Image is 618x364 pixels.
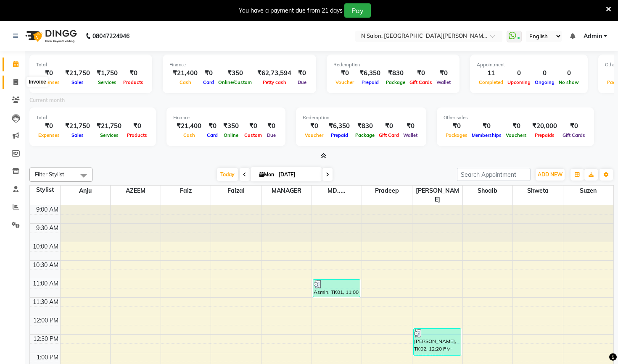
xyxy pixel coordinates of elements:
[384,68,407,78] div: ₹830
[169,68,201,78] div: ₹21,400
[557,68,581,78] div: 0
[296,79,309,85] span: Due
[257,171,276,178] span: Mon
[265,132,278,138] span: Due
[477,61,581,68] div: Appointment
[36,68,62,78] div: ₹0
[239,6,343,15] div: You have a payment due from 21 days
[303,114,420,121] div: Redemption
[444,121,470,131] div: ₹0
[504,132,529,138] span: Vouchers
[353,132,377,138] span: Package
[161,186,211,196] span: Faiz
[98,132,121,138] span: Services
[93,121,125,131] div: ₹21,750
[216,79,254,85] span: Online/Custom
[32,335,60,343] div: 12:30 PM
[513,186,563,196] span: shweta
[434,68,453,78] div: ₹0
[329,132,350,138] span: Prepaid
[407,79,434,85] span: Gift Cards
[533,68,557,78] div: 0
[29,97,65,104] label: Current month
[505,79,533,85] span: Upcoming
[276,168,318,181] input: 2025-09-01
[401,132,420,138] span: Wallet
[31,261,60,270] div: 10:30 AM
[173,114,279,121] div: Finance
[261,79,288,85] span: Petty cash
[538,171,563,178] span: ADD NEW
[295,68,309,78] div: ₹0
[36,114,149,121] div: Total
[205,132,220,138] span: Card
[384,79,407,85] span: Package
[359,79,381,85] span: Prepaid
[533,132,557,138] span: Prepaids
[34,205,60,214] div: 9:00 AM
[242,121,264,131] div: ₹0
[31,279,60,288] div: 11:00 AM
[533,79,557,85] span: Ongoing
[353,121,377,131] div: ₹830
[242,132,264,138] span: Custom
[563,186,613,196] span: Suzen
[325,121,353,131] div: ₹6,350
[333,61,453,68] div: Redemption
[61,186,111,196] span: Anju
[560,121,587,131] div: ₹0
[377,132,401,138] span: Gift Card
[211,186,261,196] span: Faizal
[92,24,129,48] b: 08047224946
[31,298,60,306] div: 11:30 AM
[333,79,356,85] span: Voucher
[254,68,295,78] div: ₹62,73,594
[333,68,356,78] div: ₹0
[470,121,504,131] div: ₹0
[36,132,62,138] span: Expenses
[62,68,93,78] div: ₹21,750
[444,132,470,138] span: Packages
[201,68,216,78] div: ₹0
[477,79,505,85] span: Completed
[62,121,93,131] div: ₹21,750
[111,186,161,196] span: AZEEM
[504,121,529,131] div: ₹0
[222,132,240,138] span: Online
[303,132,325,138] span: Voucher
[536,169,565,181] button: ADD NEW
[216,68,254,78] div: ₹350
[407,68,434,78] div: ₹0
[463,186,513,196] span: shoaib
[36,61,145,68] div: Total
[560,132,587,138] span: Gift Cards
[69,79,86,85] span: Sales
[96,79,119,85] span: Services
[205,121,220,131] div: ₹0
[30,186,60,194] div: Stylist
[557,79,581,85] span: No show
[26,77,48,87] div: Invoice
[401,121,420,131] div: ₹0
[584,32,602,41] span: Admin
[344,3,371,18] button: Pay
[36,121,62,131] div: ₹0
[31,242,60,251] div: 10:00 AM
[177,79,193,85] span: Cash
[529,121,560,131] div: ₹20,000
[201,79,216,85] span: Card
[457,168,531,181] input: Search Appointment
[434,79,453,85] span: Wallet
[220,121,242,131] div: ₹350
[303,121,325,131] div: ₹0
[125,121,149,131] div: ₹0
[32,316,60,325] div: 12:00 PM
[470,132,504,138] span: Memberships
[477,68,505,78] div: 11
[121,68,145,78] div: ₹0
[412,186,462,205] span: [PERSON_NAME]
[125,132,149,138] span: Products
[444,114,587,121] div: Other sales
[69,132,86,138] span: Sales
[169,61,309,68] div: Finance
